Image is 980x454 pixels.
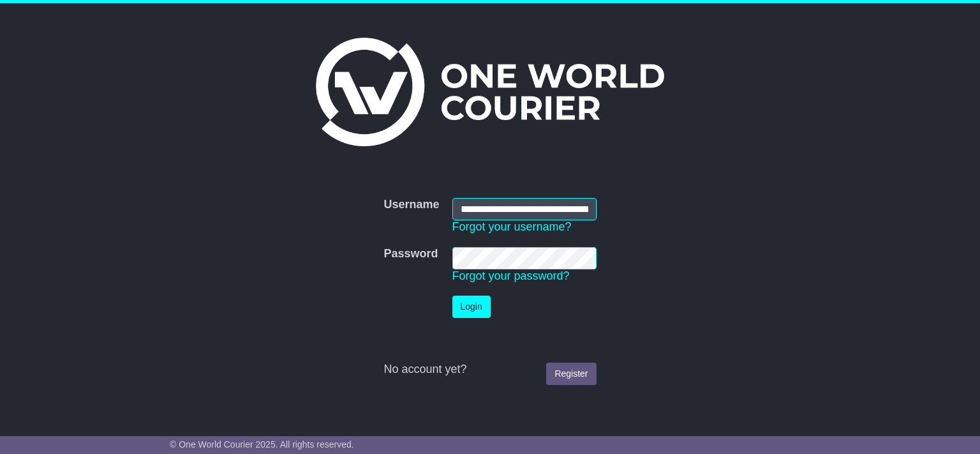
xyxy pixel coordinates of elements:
[383,247,438,261] label: Password
[383,363,596,377] div: No account yet?
[452,269,570,282] a: Forgot your password?
[452,220,572,233] a: Forgot your username?
[170,439,354,450] span: © One World Courier 2025. All rights reserved.
[452,296,491,318] button: Login
[383,198,439,212] label: Username
[546,363,596,385] a: Register
[316,38,664,146] img: One World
